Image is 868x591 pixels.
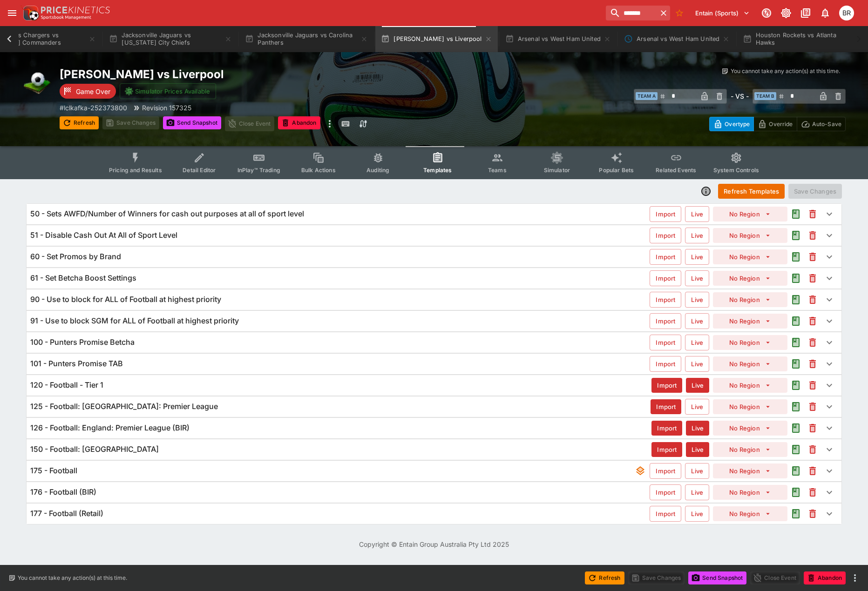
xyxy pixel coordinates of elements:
span: InPlay™ Trading [237,167,280,174]
span: Mark an event as closed and abandoned. [804,572,846,582]
button: Documentation [797,5,814,21]
button: Import [650,228,681,243]
button: Audit the Template Change History [787,441,804,458]
button: Refresh [585,571,624,584]
button: Audit the Template Change History [787,356,804,372]
h6: 60 - Set Promos by Brand [30,252,121,262]
button: Live [685,399,709,415]
h6: 176 - Football (BIR) [30,487,96,497]
button: This will delete the selected template. You will still need to Save Template changes to commit th... [804,463,821,479]
button: This will delete the selected template. You will still need to Save Template changes to commit th... [804,377,821,394]
span: Team B [754,92,776,100]
button: Live [686,378,709,393]
button: Audit the Template Change History [787,505,804,522]
h6: 177 - Football (Retail) [30,509,103,518]
p: Copy To Clipboard [60,103,127,113]
span: Popular Bets [599,167,634,174]
button: open drawer [4,5,20,21]
img: soccer.png [22,67,52,97]
img: PriceKinetics [41,7,110,13]
p: Overtype [725,119,750,129]
button: No Region [713,506,787,521]
button: Arsenal vs West Ham United [618,26,735,52]
button: No Region [713,378,787,393]
button: This will delete the selected template. You will still need to Save Template changes to commit th... [804,313,821,329]
button: Audit the Template Change History [787,420,804,437]
button: This will delete the selected template. You will still need to Save Template changes to commit th... [804,291,821,308]
button: No Region [713,207,787,222]
button: Import [650,463,681,479]
button: Import [651,442,682,457]
button: Audit the Template Change History [787,377,804,394]
button: Audit the Template Change History [787,248,804,265]
button: Import [651,421,682,436]
div: Ben Raymond [839,6,854,20]
button: Overtype [709,117,754,131]
h6: 61 - Set Betcha Boost Settings [30,273,136,283]
button: No Region [713,399,787,414]
button: Simulator Prices Available [120,83,216,99]
button: Abandon [804,571,846,584]
button: No Region [713,485,787,500]
button: No Region [713,228,787,243]
span: Pricing and Results [109,167,162,174]
h6: 120 - Football - Tier 1 [30,380,103,390]
img: PriceKinetics Logo [20,4,39,22]
button: [PERSON_NAME] vs Liverpool [375,26,497,52]
button: Abandon [278,116,320,129]
p: Override [769,119,793,129]
button: No Region [713,356,787,371]
button: Audit the Template Change History [787,334,804,351]
button: Import [651,378,682,393]
span: Detail Editor [183,167,216,174]
h6: 51 - Disable Cash Out At All of Sport Level [30,230,177,240]
h6: 90 - Use to block for ALL of Football at highest priority [30,295,221,304]
span: Bulk Actions [301,167,336,174]
button: Live [685,249,709,265]
h6: 100 - Punters Promise Betcha [30,337,135,347]
button: Import [650,292,681,308]
button: Ben Raymond [836,3,857,23]
p: You cannot take any action(s) at this time. [18,574,127,582]
button: Audit the Template Change History [787,398,804,415]
button: Audit the Template Change History [787,206,804,222]
button: Import [650,249,681,265]
button: Select Tenant [690,6,755,20]
button: This will delete the selected template. You will still need to Save Template changes to commit th... [804,248,821,265]
button: Send Snapshot [163,116,221,129]
button: This will delete the selected template. You will still need to Save Template changes to commit th... [804,505,821,522]
button: Audit the Template Change History [787,291,804,308]
button: No Region [713,292,787,307]
button: No Region [713,249,787,264]
p: Game Over [76,87,110,96]
h6: - VS - [731,91,749,101]
p: Revision 157325 [142,103,191,113]
button: Arsenal vs West Ham United [500,26,617,52]
button: Live [685,206,709,222]
span: System Controls [713,167,759,174]
button: Live [685,506,709,522]
button: Audit the Template Change History [787,484,804,501]
button: Toggle light/dark mode [778,5,794,21]
button: Live [685,463,709,479]
h6: 91 - Use to block SGM for ALL of Football at highest priority [30,316,239,326]
h6: 101 - Punters Promise TAB [30,359,123,369]
span: Mark an event as closed and abandoned. [278,118,320,127]
button: Refresh Templates [718,184,785,199]
svg: This template contains underlays - Event update times may be slower as a result. [635,465,646,477]
button: This will delete the selected template. You will still need to Save Template changes to commit th... [804,484,821,501]
button: No Bookmarks [672,6,687,20]
button: Live [685,228,709,243]
button: No Region [713,421,787,436]
button: Audit the Template Change History [787,270,804,287]
button: This will delete the selected template. You will still need to Save Template changes to commit th... [804,420,821,437]
button: Live [685,335,709,350]
button: Import [650,270,681,286]
button: No Region [713,314,787,329]
button: This will delete the selected template. You will still need to Save Template changes to commit th... [804,270,821,287]
button: Live [685,484,709,500]
span: Simulator [544,167,570,174]
h6: 126 - Football: England: Premier League (BIR) [30,423,190,433]
button: This will delete the selected template. You will still need to Save Template changes to commit th... [804,206,821,222]
button: Live [685,356,709,372]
